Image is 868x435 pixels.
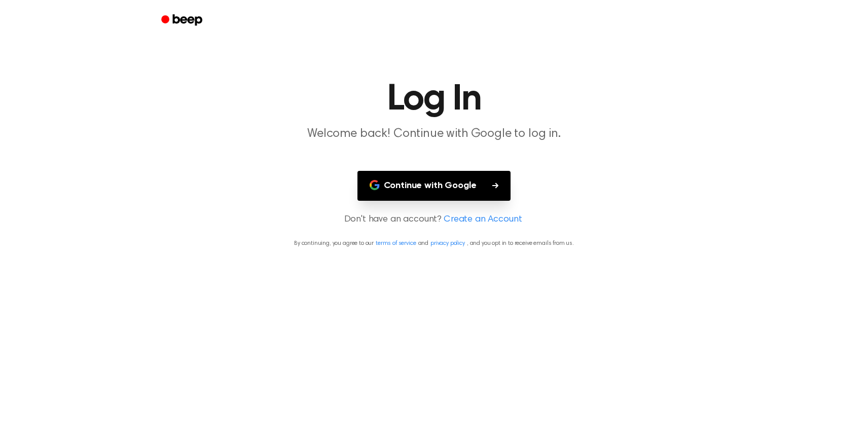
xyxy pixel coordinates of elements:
[430,240,465,246] a: privacy policy
[154,11,211,30] a: Beep
[174,81,694,118] h1: Log In
[12,213,856,227] p: Don't have an account?
[376,240,416,246] a: terms of service
[239,126,629,142] p: Welcome back! Continue with Google to log in.
[357,171,511,201] button: Continue with Google
[444,213,522,227] a: Create an Account
[12,239,856,248] p: By continuing, you agree to our and , and you opt in to receive emails from us.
